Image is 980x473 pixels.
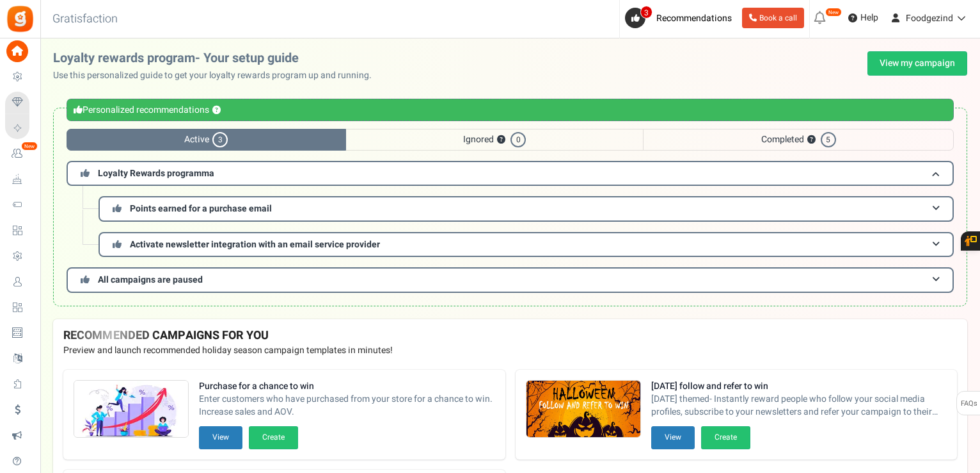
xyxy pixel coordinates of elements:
img: Gratisfaction [6,4,35,33]
img: Recommended Campaigns [74,381,188,438]
span: Loyalty Rewards programma [98,167,214,180]
a: 3 Recommendations [625,8,737,28]
a: Help [843,8,883,28]
span: Help [857,12,878,24]
h4: RECOMMENDED CAMPAIGNS FOR YOU [63,329,957,342]
button: ? [497,136,505,144]
button: ? [212,106,221,115]
span: Ignored [346,129,644,151]
button: ? [807,136,816,144]
em: New [825,8,842,17]
h3: Gratisfaction [38,6,132,32]
span: Recommendations [656,12,732,25]
a: New [5,143,35,165]
span: 5 [821,132,836,147]
button: Create [249,426,298,449]
span: 0 [510,132,526,147]
span: Activate newsletter integration with an email service provider [130,238,380,251]
img: Recommended Campaigns [526,381,640,438]
p: Use this personalized guide to get your loyalty rewards program up and running. [53,69,382,82]
span: 3 [640,6,652,19]
span: Enter customers who have purchased from your store for a chance to win. Increase sales and AOV. [199,393,495,419]
span: FAQs [960,392,977,416]
strong: [DATE] follow and refer to win [651,380,947,393]
a: Book a call [742,8,804,28]
span: Completed [643,129,954,151]
span: All campaigns are paused [98,273,203,286]
button: Create [701,426,750,449]
p: Preview and launch recommended holiday season campaign templates in minutes! [63,344,957,357]
button: View [199,426,242,449]
a: View my campaign [867,51,967,76]
em: New [21,142,38,151]
span: [DATE] themed- Instantly reward people who follow your social media profiles, subscribe to your n... [651,393,947,419]
button: View [651,426,695,449]
span: 3 [212,132,228,147]
span: Points earned for a purchase email [130,202,272,215]
h2: Loyalty rewards program- Your setup guide [53,51,382,65]
span: Active [67,129,346,151]
div: Personalized recommendations [67,99,954,121]
span: Foodgezind [906,12,953,25]
strong: Purchase for a chance to win [199,380,495,393]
